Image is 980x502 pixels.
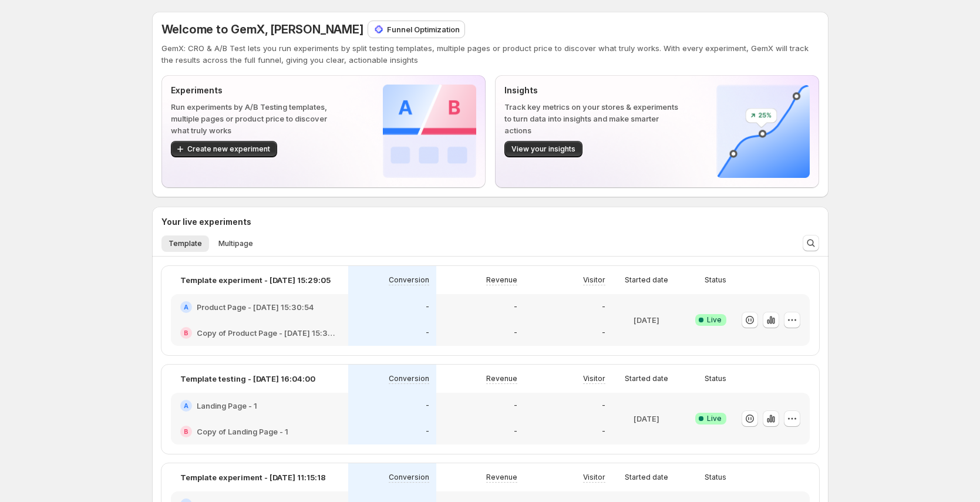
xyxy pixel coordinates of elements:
p: Revenue [486,275,517,285]
span: Welcome to GemX, [PERSON_NAME] [161,22,363,36]
p: - [602,401,605,410]
p: Revenue [486,374,517,383]
p: Conversion [389,374,429,383]
p: Template experiment - [DATE] 15:29:05 [180,274,331,286]
p: Experiments [171,85,345,96]
p: [DATE] [634,314,659,326]
p: Visitor [583,374,605,383]
p: - [602,427,605,436]
h2: Copy of Product Page - [DATE] 15:30:54 [197,327,339,339]
span: View your insights [511,144,575,154]
p: Status [705,374,726,383]
p: Template experiment - [DATE] 11:15:18 [180,471,326,483]
p: Visitor [583,275,605,285]
p: Template testing - [DATE] 16:04:00 [180,373,315,385]
button: Create new experiment [171,141,277,157]
h2: B [184,329,188,336]
p: Conversion [389,275,429,285]
p: - [602,328,605,338]
p: Insights [504,85,679,96]
p: Track key metrics on your stores & experiments to turn data into insights and make smarter actions [504,101,679,136]
p: Status [705,275,726,285]
span: Template [169,239,202,248]
button: Search and filter results [803,235,819,251]
img: Experiments [383,85,476,178]
span: Multipage [218,239,253,248]
p: - [426,401,429,410]
h2: Product Page - [DATE] 15:30:54 [197,301,314,313]
p: - [514,401,517,410]
h2: Landing Page - 1 [197,400,257,412]
p: Started date [625,473,668,482]
h3: Your live experiments [161,216,251,228]
p: Visitor [583,473,605,482]
p: Run experiments by A/B Testing templates, multiple pages or product price to discover what truly ... [171,101,345,136]
h2: Copy of Landing Page - 1 [197,426,288,437]
img: Funnel Optimization [373,23,385,35]
p: Revenue [486,473,517,482]
h2: A [184,402,188,409]
button: View your insights [504,141,582,157]
span: Live [707,315,722,325]
p: - [426,427,429,436]
p: [DATE] [634,413,659,424]
p: GemX: CRO & A/B Test lets you run experiments by split testing templates, multiple pages or produ... [161,42,819,66]
img: Insights [716,85,810,178]
h2: B [184,428,188,435]
p: - [514,302,517,312]
span: Create new experiment [187,144,270,154]
p: - [426,328,429,338]
p: - [514,328,517,338]
p: - [426,302,429,312]
h2: A [184,304,188,311]
p: Status [705,473,726,482]
p: - [602,302,605,312]
p: - [514,427,517,436]
p: Started date [625,374,668,383]
p: Started date [625,275,668,285]
span: Live [707,414,722,423]
p: Funnel Optimization [387,23,460,35]
p: Conversion [389,473,429,482]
